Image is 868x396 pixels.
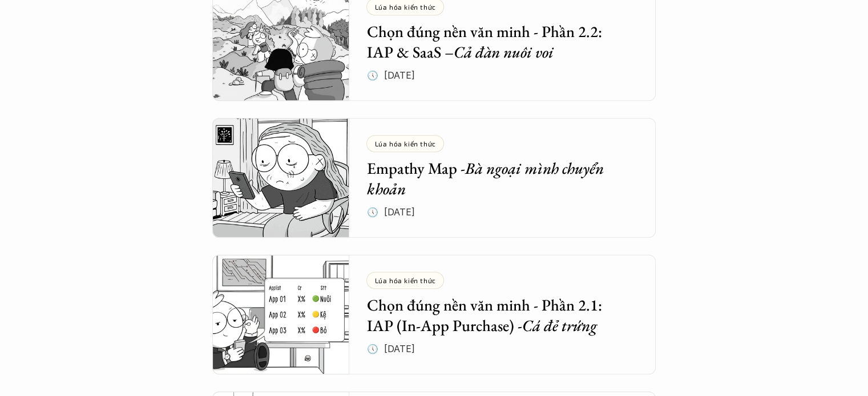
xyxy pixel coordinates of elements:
h5: Empathy Map - [366,158,621,199]
a: Lúa hóa kiến thứcChọn đúng nền văn minh - Phần 2.1: IAP (In-App Purchase) -Cá đẻ trứng🕔 [DATE] [212,255,656,374]
h5: Chọn đúng nền văn minh - Phần 2.1: IAP (In-App Purchase) - [366,295,621,336]
h5: Chọn đúng nền văn minh - Phần 2.2: IAP & SaaS – [366,21,621,63]
em: Cá đẻ trứng [522,315,596,336]
p: Lúa hóa kiến thức [374,3,435,11]
p: Lúa hóa kiến thức [374,140,435,148]
p: Lúa hóa kiến thức [374,276,435,284]
em: Cả đàn nuôi voi [453,42,553,62]
p: 🕔 [DATE] [366,203,414,221]
p: 🕔 [DATE] [366,340,414,357]
em: Bà ngoại mình chuyển khoản [366,158,607,199]
a: Lúa hóa kiến thứcEmpathy Map -Bà ngoại mình chuyển khoản🕔 [DATE] [212,118,656,238]
p: 🕔 [DATE] [366,67,414,84]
